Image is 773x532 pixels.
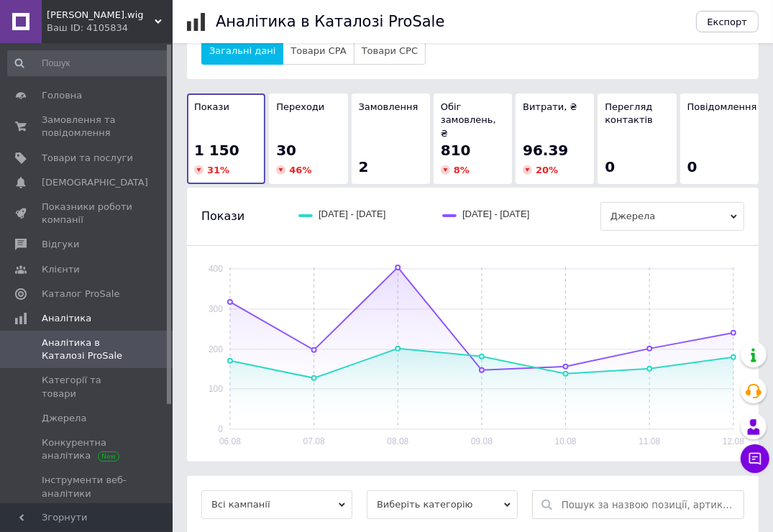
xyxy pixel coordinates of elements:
[218,424,223,434] text: 0
[42,263,80,276] span: Клієнти
[605,158,615,175] span: 0
[639,436,660,446] text: 11.08
[42,152,133,165] span: Товари та послуги
[194,142,239,159] span: 1 150
[209,45,275,56] span: Загальні дані
[42,89,82,102] span: Головна
[471,436,493,446] text: 09.08
[276,142,296,159] span: 30
[359,158,369,175] span: 2
[201,208,244,224] span: Покази
[387,436,408,446] text: 08.08
[201,36,283,65] button: Загальні дані
[441,101,496,138] span: Обіг замовлень, ₴
[354,36,426,65] button: Товари CPC
[42,312,91,325] span: Аналітика
[42,336,133,362] span: Аналітика в Каталозі ProSale
[359,101,418,112] span: Замовлення
[276,101,324,112] span: Переходи
[201,490,352,519] span: Всі кампанії
[723,436,744,446] text: 12.08
[42,238,79,251] span: Відгуки
[42,201,133,226] span: Показники роботи компанії
[47,9,155,22] span: Niki.wig
[291,45,346,56] span: Товари CPA
[562,491,736,518] input: Пошук за назвою позиції, артикулу, пошуковими запитами
[42,288,119,301] span: Каталог ProSale
[209,384,223,394] text: 100
[47,22,173,35] div: Ваш ID: 4105834
[207,165,229,175] span: 31 %
[209,264,223,274] text: 400
[209,304,223,314] text: 300
[605,101,653,125] span: Перегляд контактів
[555,436,577,446] text: 10.08
[42,412,86,425] span: Джерела
[367,490,518,519] span: Виберіть категорію
[687,101,757,112] span: Повідомлення
[708,17,748,27] span: Експорт
[523,142,568,159] span: 96.39
[362,45,418,56] span: Товари CPC
[283,36,354,65] button: Товари CPA
[523,101,577,112] span: Витрати, ₴
[219,436,241,446] text: 06.08
[42,176,148,189] span: [DEMOGRAPHIC_DATA]
[441,142,471,159] span: 810
[536,165,558,175] span: 20 %
[216,13,444,30] h1: Аналітика в Каталозі ProSale
[696,11,759,32] button: Експорт
[42,474,133,500] span: Інструменти веб-аналітики
[42,436,133,462] span: Конкурентна аналітика
[303,436,325,446] text: 07.08
[194,101,229,112] span: Покази
[741,444,769,473] button: Чат з покупцем
[7,50,170,76] input: Пошук
[42,374,133,400] span: Категорії та товари
[209,344,223,354] text: 200
[289,165,311,175] span: 46 %
[687,158,697,175] span: 0
[454,165,470,175] span: 8 %
[600,202,744,231] span: Джерела
[42,114,133,139] span: Замовлення та повідомлення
